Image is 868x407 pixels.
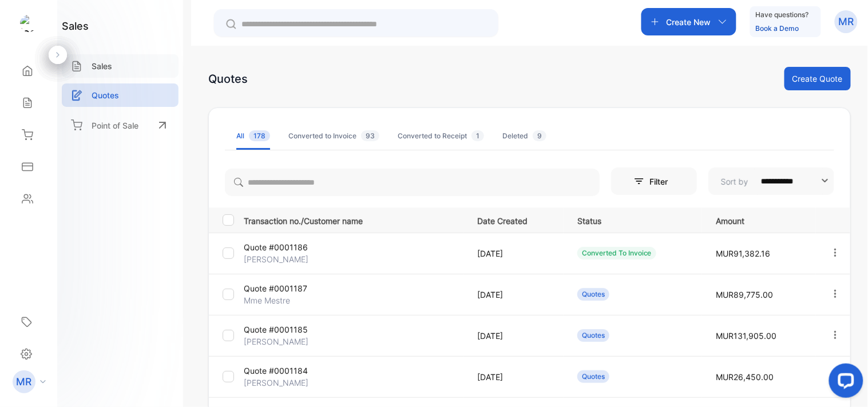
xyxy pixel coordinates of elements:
[533,130,546,141] span: 9
[756,24,799,33] a: Book a Demo
[716,290,773,300] span: MUR89,775.00
[716,249,770,258] span: MUR91,382.16
[244,336,317,348] p: [PERSON_NAME]
[92,119,138,131] p: Point of Sale
[784,67,851,90] button: Create Quote
[398,131,484,141] div: Converted to Receipt
[721,175,748,187] p: Sort by
[361,130,379,141] span: 93
[244,377,317,389] p: [PERSON_NAME]
[641,8,736,35] button: Create New
[236,131,270,141] div: All
[502,131,546,141] div: Deleted
[17,374,32,389] p: MR
[820,359,868,407] iframe: LiveChat chat widget
[62,18,89,34] h1: sales
[244,365,317,377] p: Quote #0001184
[477,330,554,342] p: [DATE]
[716,213,806,227] p: Amount
[577,329,609,342] div: Quotes
[477,213,554,227] p: Date Created
[244,253,317,265] p: [PERSON_NAME]
[62,113,179,138] a: Point of Sale
[62,54,179,78] a: Sales
[577,370,609,383] div: Quotes
[288,131,379,141] div: Converted to Invoice
[577,288,609,301] div: Quotes
[667,16,711,28] p: Create New
[477,248,554,260] p: [DATE]
[477,371,554,383] p: [DATE]
[708,167,834,195] button: Sort by
[756,9,809,21] p: Have questions?
[716,372,774,382] span: MUR26,450.00
[577,247,656,260] div: Converted To Invoice
[577,213,692,227] p: Status
[477,289,554,301] p: [DATE]
[716,331,776,341] span: MUR131,905.00
[244,324,317,336] p: Quote #0001185
[92,60,112,72] p: Sales
[249,130,270,141] span: 178
[471,130,484,141] span: 1
[244,241,317,253] p: Quote #0001186
[244,282,317,294] p: Quote #0001187
[62,83,179,107] a: Quotes
[244,294,317,306] p: Mme Mestre
[92,89,119,101] p: Quotes
[244,213,463,227] p: Transaction no./Customer name
[20,15,37,32] img: logo
[208,70,248,87] div: Quotes
[839,14,854,29] p: MR
[835,8,858,35] button: MR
